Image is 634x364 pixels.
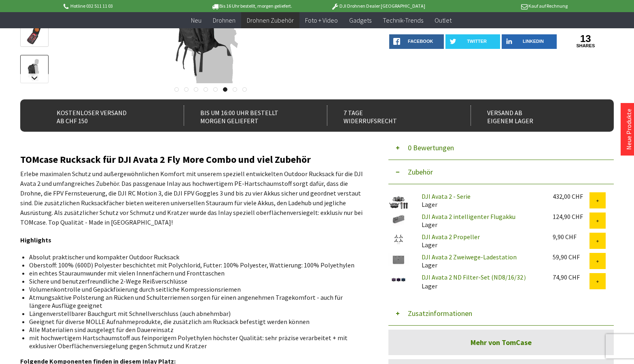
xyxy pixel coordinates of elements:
[388,192,409,213] img: DJI Avata 2 - Serie
[184,105,310,126] div: Bis um 16:00 Uhr bestellt Morgen geliefert
[40,105,167,126] div: Kostenloser Versand ab CHF 150
[415,253,546,269] div: Lager
[429,12,457,29] a: Outlet
[441,1,568,11] p: Kauf auf Rechnung
[408,39,433,44] span: facebook
[29,326,358,334] li: Alle Materialien sind ausgelegt für den Dauereinsatz
[388,301,614,326] button: Zusatzinformationen
[349,16,371,24] span: Gadgets
[553,273,589,281] div: 74,90 CHF
[422,233,480,241] a: DJI Avata 2 Propeller
[383,16,423,24] span: Technik-Trends
[558,34,613,43] a: 13
[305,16,338,24] span: Foto + Video
[422,213,515,221] a: DJI Avata 2 intelligenter Flugakku
[191,16,201,24] span: Neu
[388,233,409,246] img: DJI Avata 2 Propeller
[422,253,517,261] a: DJI Avata 2 Zweiwege-Ladestation
[445,34,500,49] a: twitter
[20,154,365,165] h2: TOMcase Rucksack für DJI Avata 2 Fly More Combo und viel Zubehör
[29,261,358,269] li: Oberstoff: 100% (600D) Polyester beschichtet mit Polychlorid, Futter: 100% Polyester, Wattierung:...
[415,213,546,229] div: Lager
[29,277,358,285] li: Sichere und benutzerfreundliche 2-Wege Reißverschlüsse
[377,12,429,29] a: Technik-Trends
[241,12,299,29] a: Drohnen Zubehör
[344,12,377,29] a: Gadgets
[553,192,589,200] div: 432,00 CHF
[422,192,471,200] a: DJI Avata 2 - Serie
[29,309,358,318] li: Längenverstellbarer Bauchgurt mit Schnellverschluss (auch abnehmbar)
[415,233,546,249] div: Lager
[388,253,409,266] img: DJI Avata 2 Zweiwege-Ladestation
[388,330,614,355] a: Mehr von TomCase
[435,16,452,24] span: Outlet
[502,34,556,49] a: LinkedIn
[20,169,365,227] p: Erlebe maximalen Schutz und außergewöhnlichen Komfort mit unserem speziell entwickelten Outdoor R...
[299,12,344,29] a: Foto + Video
[213,16,235,24] span: Drohnen
[553,213,589,221] div: 124,90 CHF
[29,269,358,277] li: ein echtes Stauraumwunder mit vielen Innenfächern und Fronttaschen
[29,318,358,326] li: Geeignet für diverse MOLLE Aufnahmeprodukte, die zusätzlich am Rucksack befestigt werden können
[29,253,358,261] li: Absolut praktischer und kompakter Outdoor Rucksack
[558,43,613,48] a: shares
[29,334,358,350] li: mit hochwertigem Hartschaumstoff aus feinporigem Polyethylen höchster Qualität: sehr präzise vera...
[553,233,589,241] div: 9,90 CHF
[471,105,597,126] div: Versand ab eigenem Lager
[467,39,487,44] span: twitter
[389,34,444,49] a: facebook
[247,16,294,24] span: Drohnen Zubehör
[189,1,315,11] p: Bis 16 Uhr bestellt, morgen geliefert.
[388,213,409,226] img: DJI Avata 2 intelligenter Flugakku
[415,192,546,208] div: Lager
[20,236,51,244] strong: Highlights
[29,293,358,309] li: Atmungsaktive Polsterung an Rücken und Schulterriemen sorgen für einen angenehmen Tragekomfort - ...
[315,1,441,11] p: DJI Drohnen Dealer [GEOGRAPHIC_DATA]
[207,12,241,29] a: Drohnen
[388,160,614,184] button: Zubehör
[415,273,546,290] div: Lager
[553,253,589,261] div: 59,90 CHF
[185,12,207,29] a: Neu
[62,1,189,11] p: Hotline 032 511 11 03
[327,105,453,126] div: 7 Tage Widerrufsrecht
[523,39,544,44] span: LinkedIn
[29,285,358,293] li: Volumenkontrolle und Gepäckfixierung durch seitliche Kompressionsriemen
[422,273,530,281] a: DJI Avata 2 ND Filter-Set (ND8/16/32）
[388,136,614,160] button: 0 Bewertungen
[625,109,633,150] a: Neue Produkte
[388,273,409,286] img: DJI Avata 2 ND Filter-Set (ND8/16/32）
